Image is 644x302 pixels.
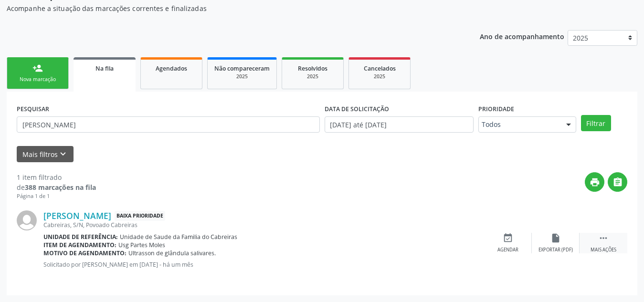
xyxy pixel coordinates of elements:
b: Item de agendamento: [43,241,116,249]
label: PESQUISAR [17,102,49,116]
div: Página 1 de 1 [17,192,96,200]
input: Nome, CNS [17,116,320,133]
div: 1 item filtrado [17,172,96,182]
a: [PERSON_NAME] [43,210,111,221]
p: Ano de acompanhamento [480,30,564,42]
div: 2025 [289,73,337,80]
span: Baixa Prioridade [115,211,165,221]
div: 2025 [356,73,403,80]
div: Nova marcação [14,76,62,83]
i: event_available [503,233,513,243]
label: DATA DE SOLICITAÇÃO [325,102,389,116]
span: Cancelados [364,64,396,73]
div: de [17,182,96,192]
button:  [608,172,627,192]
div: person_add [32,63,43,73]
p: Acompanhe a situação das marcações correntes e finalizadas [7,3,448,13]
span: Na fila [95,64,114,73]
i:  [598,233,609,243]
strong: 388 marcações na fila [25,183,96,192]
div: Exportar (PDF) [538,247,573,253]
div: Agendar [497,247,518,253]
label: Prioridade [478,102,514,116]
button: Mais filtroskeyboard_arrow_down [17,146,74,163]
i: print [590,177,600,187]
span: Resolvidos [298,64,327,73]
img: img [17,210,37,230]
i:  [612,177,623,187]
p: Solicitado por [PERSON_NAME] em [DATE] - há um mês [43,260,484,269]
i: insert_drive_file [550,233,561,243]
span: Unidade de Saude da Familia do Cabreiras [120,233,237,241]
div: Cabreiras, S/N, Povoado Cabreiras [43,221,484,229]
b: Motivo de agendamento: [43,249,127,257]
div: Mais ações [591,247,616,253]
span: Ultrasson de glândula salivares. [128,249,216,257]
span: Todos [482,120,557,129]
span: Não compareceram [214,64,270,73]
div: 2025 [214,73,270,80]
span: Agendados [156,64,187,73]
i: keyboard_arrow_down [58,149,68,159]
button: Filtrar [581,115,611,131]
button: print [585,172,604,192]
input: Selecione um intervalo [325,116,474,133]
b: Unidade de referência: [43,233,118,241]
span: Usg Partes Moles [118,241,165,249]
